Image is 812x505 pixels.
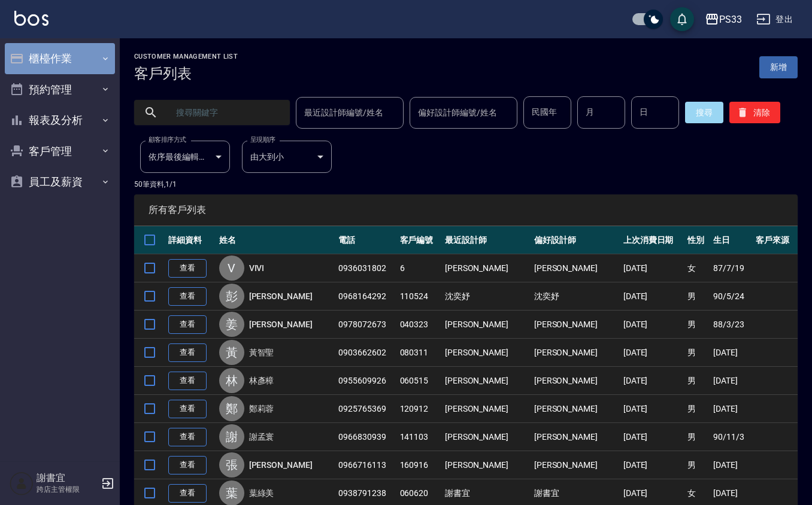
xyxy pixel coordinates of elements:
[335,451,396,479] td: 0966716113
[700,7,747,32] button: PS33
[168,456,207,474] a: 查看
[216,226,336,254] th: 姓名
[5,43,115,74] button: 櫃檯作業
[710,451,752,479] td: [DATE]
[335,311,396,339] td: 0978072673
[684,395,710,423] td: 男
[531,282,620,311] td: 沈奕妤
[710,367,752,395] td: [DATE]
[442,282,531,311] td: 沈奕妤
[219,368,244,393] div: 林
[531,339,620,367] td: [PERSON_NAME]
[249,459,313,471] a: [PERSON_NAME]
[168,428,207,446] a: 查看
[242,141,332,173] div: 由大到小
[5,105,115,136] button: 報表及分析
[531,311,620,339] td: [PERSON_NAME]
[620,423,684,451] td: [DATE]
[620,395,684,423] td: [DATE]
[620,254,684,282] td: [DATE]
[335,226,396,254] th: 電話
[620,282,684,311] td: [DATE]
[531,451,620,479] td: [PERSON_NAME]
[397,339,442,367] td: 080311
[442,423,531,451] td: [PERSON_NAME]
[710,339,752,367] td: [DATE]
[249,318,313,330] a: [PERSON_NAME]
[168,287,207,306] a: 查看
[759,56,798,78] a: 新增
[531,226,620,254] th: 偏好設計師
[249,403,274,415] a: 鄭莉蓉
[168,315,207,334] a: 查看
[249,487,274,499] a: 葉綠美
[710,423,752,451] td: 90/11/3
[397,395,442,423] td: 120912
[249,346,274,358] a: 黃智聖
[397,226,442,254] th: 客戶編號
[442,367,531,395] td: [PERSON_NAME]
[219,396,244,421] div: 鄭
[168,484,207,503] a: 查看
[219,452,244,477] div: 張
[710,282,752,311] td: 90/5/24
[335,367,396,395] td: 0955609926
[168,96,280,129] input: 搜尋關鍵字
[710,254,752,282] td: 87/7/19
[397,451,442,479] td: 160916
[219,284,244,309] div: 彭
[442,339,531,367] td: [PERSON_NAME]
[719,12,742,27] div: PS33
[397,367,442,395] td: 060515
[442,226,531,254] th: 最近設計師
[335,254,396,282] td: 0936031802
[397,423,442,451] td: 141103
[684,451,710,479] td: 男
[397,282,442,311] td: 110524
[397,254,442,282] td: 6
[752,8,798,31] button: 登出
[335,282,396,311] td: 0968164292
[168,259,207,278] a: 查看
[620,367,684,395] td: [DATE]
[684,254,710,282] td: 女
[531,254,620,282] td: [PERSON_NAME]
[335,423,396,451] td: 0966830939
[149,204,783,216] span: 所有客戶列表
[219,255,244,281] div: V
[710,311,752,339] td: 88/3/23
[620,226,684,254] th: 上次消費日期
[168,343,207,362] a: 查看
[620,451,684,479] td: [DATE]
[685,102,723,123] button: 搜尋
[249,431,274,443] a: 謝孟寰
[684,339,710,367] td: 男
[5,136,115,167] button: 客戶管理
[335,395,396,423] td: 0925765369
[219,424,244,449] div: 謝
[140,141,230,173] div: 依序最後編輯時間
[710,226,752,254] th: 生日
[37,484,98,495] p: 跨店主管權限
[249,262,265,274] a: VIVI
[684,311,710,339] td: 男
[729,102,780,123] button: 清除
[753,226,798,254] th: 客戶來源
[442,395,531,423] td: [PERSON_NAME]
[134,65,238,82] h3: 客戶列表
[250,135,275,144] label: 呈現順序
[531,423,620,451] td: [PERSON_NAME]
[14,11,49,26] img: Logo
[531,395,620,423] td: [PERSON_NAME]
[10,471,34,495] img: Person
[249,375,274,387] a: 林彥樟
[249,290,313,302] a: [PERSON_NAME]
[684,282,710,311] td: 男
[531,367,620,395] td: [PERSON_NAME]
[620,311,684,339] td: [DATE]
[134,179,798,190] p: 50 筆資料, 1 / 1
[37,472,98,484] h5: 謝書宜
[684,423,710,451] td: 男
[620,339,684,367] td: [DATE]
[442,254,531,282] td: [PERSON_NAME]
